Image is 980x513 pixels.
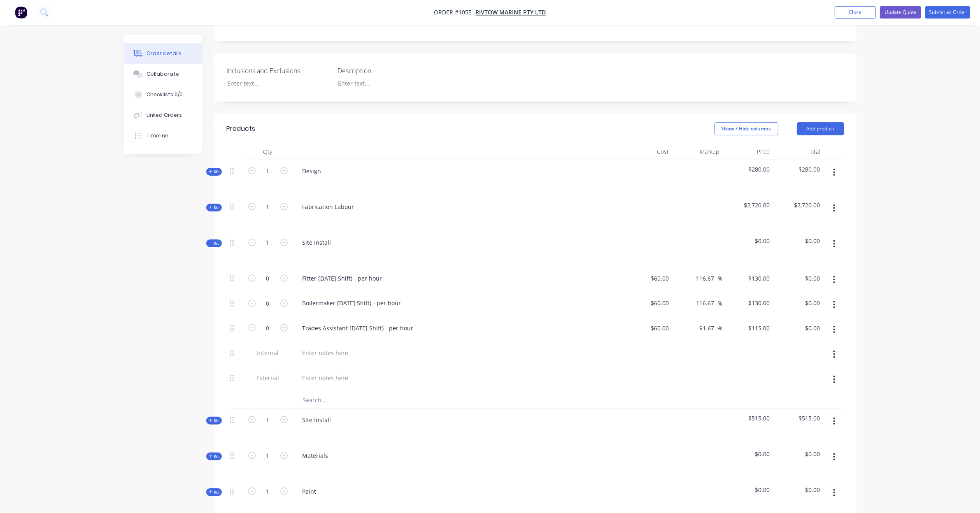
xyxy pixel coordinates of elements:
span: $0.00 [726,485,770,494]
span: % [718,323,723,333]
div: Fabrication Labour [296,201,361,213]
div: Fitter [DATE] Shift) - per hour [296,272,389,284]
button: Order details [124,43,202,64]
div: Qty [243,144,293,160]
button: Update Quote [880,6,921,19]
span: $515.00 [726,414,770,422]
button: Add product [797,122,844,135]
span: External [247,374,289,382]
span: % [718,299,723,308]
label: Inclusions and Exclusions [227,66,330,76]
span: $0.00 [726,237,770,245]
div: Markup [672,144,723,160]
span: % [718,274,723,283]
div: Checklists 0/0 [147,91,183,98]
div: Site Install [296,237,338,248]
span: Kit [209,240,219,246]
span: Kit [209,204,219,211]
span: $280.00 [776,165,820,174]
div: Trades Assistant [DATE] Shift) - per hour [296,322,420,334]
span: $2,720.00 [726,201,770,209]
label: Description [338,66,440,76]
button: Show / Hide columns [715,122,778,135]
div: Kit [206,168,222,176]
div: Linked Orders [147,111,182,119]
span: Kit [209,418,219,424]
button: Timeline [124,125,202,146]
span: $515.00 [776,414,820,422]
span: $0.00 [776,237,820,245]
div: Total [773,144,824,160]
span: $280.00 [726,165,770,174]
button: Linked Orders [124,105,202,125]
span: $0.00 [726,450,770,458]
span: $0.00 [776,485,820,494]
span: $0.00 [776,450,820,458]
span: Kit [209,169,219,175]
div: Paint [296,485,323,497]
div: Products [227,124,256,134]
img: Factory [15,6,27,19]
button: Collaborate [124,64,202,84]
div: Kit [206,204,222,211]
div: Materials [296,450,335,462]
div: Cost [622,144,673,160]
span: Kit [209,489,219,495]
button: Checklists 0/0 [124,84,202,105]
div: Timeline [147,132,168,139]
span: $2,720.00 [776,201,820,209]
button: Submit as Order [925,6,970,19]
div: Kit [206,453,222,460]
div: Boilermaker [DATE] Shift) - per hour [296,297,408,309]
div: Order details [147,50,182,57]
div: Site Install [296,414,338,426]
span: Order #1055 - [434,9,476,16]
button: Close [835,6,876,19]
input: Search... [303,392,467,409]
div: Price [723,144,773,160]
div: Design [296,165,328,177]
span: Kit [209,453,219,460]
div: Kit [206,239,222,247]
div: Collaborate [147,70,179,78]
div: Kit [206,488,222,496]
div: Kit [206,417,222,425]
span: Internal [247,348,289,357]
a: RIVTOW MARINE PTY LTD [476,9,546,16]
